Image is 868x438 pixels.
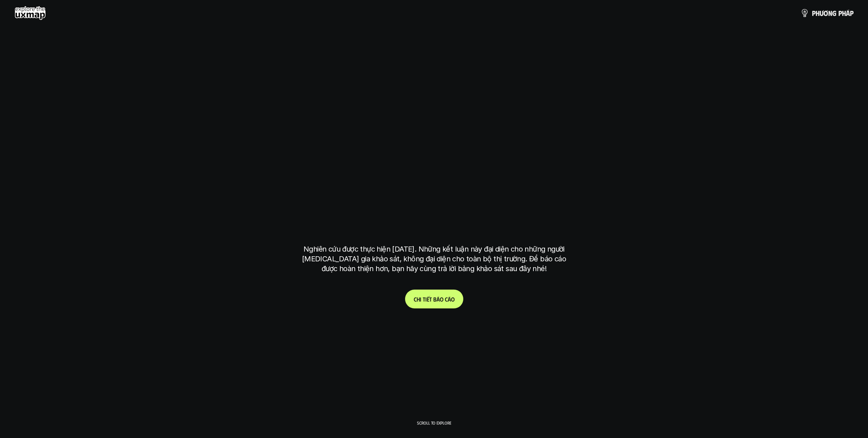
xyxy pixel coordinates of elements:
span: g [832,9,837,17]
span: ơ [824,9,828,17]
span: á [437,296,440,303]
h1: phạm vi công việc của [302,149,566,180]
h1: tại [GEOGRAPHIC_DATA] [305,207,563,237]
span: p [812,9,816,17]
span: á [448,296,451,303]
a: Chitiếtbáocáo [405,290,463,308]
span: o [451,296,455,303]
span: o [440,296,443,303]
span: b [433,296,437,303]
span: h [417,296,420,303]
h6: Kết quả nghiên cứu [409,132,464,140]
span: á [846,9,850,17]
span: C [414,296,417,303]
span: n [828,9,832,17]
span: t [429,296,432,303]
span: i [425,296,427,303]
span: h [816,9,820,17]
span: t [423,296,425,303]
p: Nghiên cứu được thực hiện [DATE]. Những kết luận này đại diện cho những người [MEDICAL_DATA] gia ... [298,244,570,274]
span: c [445,296,448,303]
span: p [838,9,842,17]
span: i [420,296,421,303]
span: ế [427,296,429,303]
span: ư [820,9,824,17]
a: phươngpháp [800,6,854,20]
span: p [850,9,854,17]
p: Scroll to explore [417,420,451,425]
span: h [842,9,846,17]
